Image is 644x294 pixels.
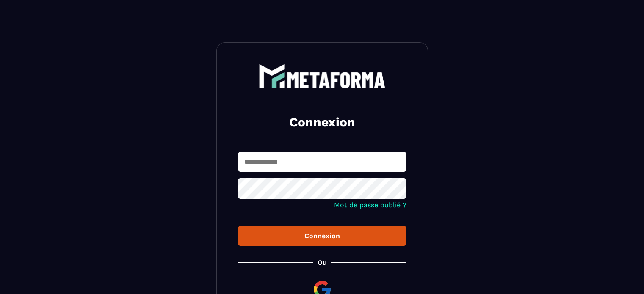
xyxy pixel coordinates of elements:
div: Connexion [245,232,400,240]
a: Mot de passe oublié ? [334,201,406,209]
img: logo [259,64,386,88]
button: Connexion [238,226,406,246]
h2: Connexion [248,114,396,131]
p: Ou [318,258,327,267]
a: logo [238,64,406,88]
